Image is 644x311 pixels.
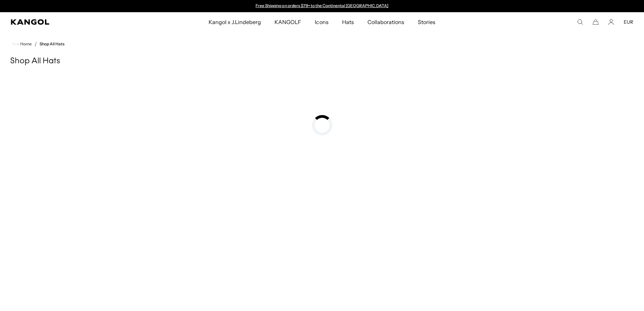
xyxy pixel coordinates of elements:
[209,12,261,32] span: Kangol x J.Lindeberg
[593,19,599,25] button: Cart
[275,12,301,32] span: KANGOLF
[256,3,388,8] a: Free Shipping on orders $79+ to the Continental [GEOGRAPHIC_DATA]
[13,41,32,47] a: Home
[202,12,268,32] a: Kangol x J.Lindeberg
[253,3,392,9] div: 1 of 2
[253,3,392,9] slideshow-component: Announcement bar
[608,19,614,25] a: Account
[308,12,335,32] a: Icons
[40,42,65,46] a: Shop All Hats
[11,19,138,25] a: Kangol
[624,19,633,25] button: EUR
[253,3,392,9] div: Announcement
[10,56,634,66] h1: Shop All Hats
[418,12,435,32] span: Stories
[577,19,583,25] summary: Search here
[268,12,308,32] a: KANGOLF
[411,12,442,32] a: Stories
[32,40,37,48] li: /
[342,12,354,32] span: Hats
[335,12,361,32] a: Hats
[361,12,411,32] a: Collaborations
[315,12,328,32] span: Icons
[19,42,32,46] span: Home
[367,12,404,32] span: Collaborations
